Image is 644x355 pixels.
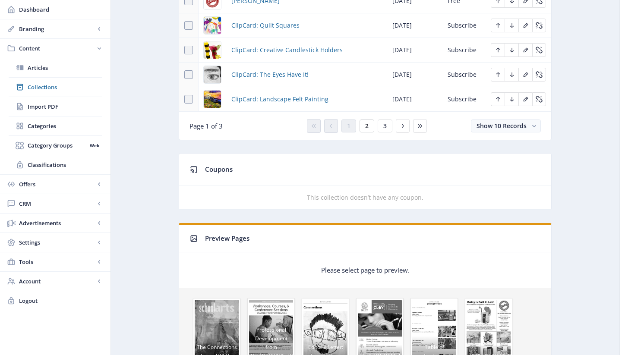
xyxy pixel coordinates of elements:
button: Show 10 Records [471,119,541,132]
nb-badge: Web [87,141,102,150]
span: Page 1 of 3 [189,122,223,130]
a: Edit page [505,21,518,29]
td: [DATE] [387,13,442,38]
span: Articles [28,63,102,72]
a: Import PDF [9,97,102,116]
span: Advertisements [19,219,95,227]
span: 3 [383,123,387,129]
div: Preview Pages [205,232,541,245]
a: Edit page [518,94,532,103]
span: Content [19,44,95,53]
a: Edit page [532,21,546,29]
td: Subscribe [442,13,486,38]
a: Classifications [9,155,102,174]
a: Edit page [532,94,546,103]
a: Edit page [518,70,532,78]
span: Collections [28,83,102,91]
a: Categories [9,116,102,135]
span: CRM [19,199,95,208]
span: Logout [19,296,104,305]
span: Classifications [28,160,102,169]
img: 5cbfe494-0ca8-4b06-b283-0349ecaeea02.png [204,91,221,108]
span: Branding [19,25,95,33]
a: ClipCard: Landscape Felt Painting [231,94,328,104]
span: Show 10 Records [477,122,527,130]
span: Coupons [205,165,233,173]
span: Categories [28,122,102,130]
span: Category Groups [28,141,87,150]
a: Edit page [491,70,505,78]
a: Edit page [491,21,505,29]
a: Edit page [491,45,505,53]
span: Import PDF [28,102,102,111]
a: Edit page [518,45,532,53]
a: Collections [9,78,102,97]
span: Settings [19,238,95,247]
p: Please select page to preview. [321,266,410,274]
td: [DATE] [387,38,442,63]
span: Dashboard [19,5,104,14]
td: Subscribe [442,63,486,87]
td: [DATE] [387,87,442,112]
a: Edit page [505,94,518,103]
a: Edit page [491,94,505,103]
span: Account [19,277,95,286]
button: 1 [341,119,356,132]
div: This collection doesn’t have any coupon. [179,192,551,203]
span: 1 [347,123,350,129]
span: 2 [365,123,369,129]
img: 5fa7e77f-eb2a-44b0-ad12-9ee8686f5098.png [204,66,221,83]
span: Tools [19,258,95,266]
a: Category GroupsWeb [9,136,102,155]
a: Edit page [532,45,546,53]
a: ClipCard: Creative Candlestick Holders [231,45,343,55]
a: ClipCard: Quilt Squares [231,20,300,31]
td: Subscribe [442,87,486,112]
img: b3e551fd-53e0-4302-840a-26f703a9c938.png [204,41,221,59]
a: Edit page [505,70,518,78]
a: ClipCard: The Eyes Have It! [231,69,309,80]
span: Offers [19,180,95,188]
a: Edit page [518,21,532,29]
a: Edit page [532,70,546,78]
a: Edit page [505,45,518,53]
button: 2 [360,119,374,132]
img: d301b66a-c6d1-4b8a-bb3a-d949efa2711e.png [204,17,221,34]
button: 3 [378,119,392,132]
td: [DATE] [387,63,442,87]
app-collection-view: Coupons [179,153,552,210]
td: Subscribe [442,38,486,63]
a: Articles [9,58,102,77]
